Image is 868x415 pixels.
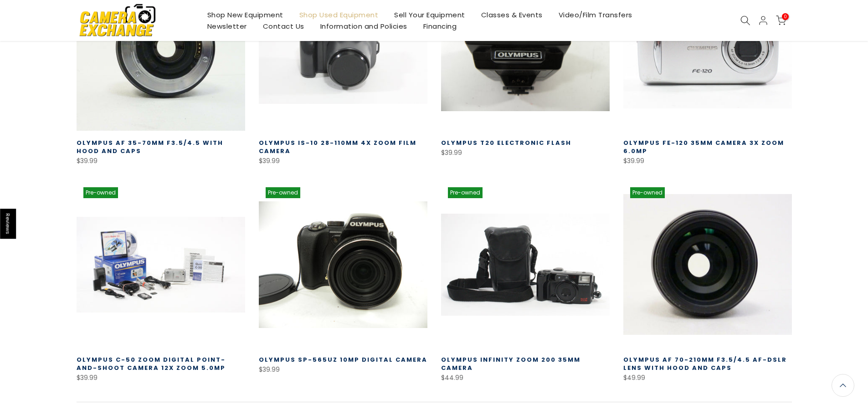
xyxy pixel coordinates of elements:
div: $39.99 [623,155,792,167]
a: Olympus AF 35-70MM F3.5/4.5 with Hood and Caps [77,138,223,155]
div: $39.99 [77,372,245,384]
div: $39.99 [441,147,610,159]
a: Video/Film Transfers [550,9,640,20]
div: $44.99 [441,372,610,384]
span: 0 [782,13,789,20]
a: Information and Policies [312,20,415,32]
div: $49.99 [623,372,792,384]
a: Shop Used Equipment [291,9,386,20]
a: Olympus Infinity Zoom 200 35mm Camera [441,355,580,372]
div: $39.99 [259,155,427,167]
a: Sell Your Equipment [386,9,473,20]
a: Classes & Events [473,9,550,20]
a: Financing [415,20,465,32]
a: Shop New Equipment [199,9,291,20]
a: Olympus T20 Electronic Flash [441,138,571,147]
a: Olympus FE-120 35mm Camera 3x Zoom 6.0mp [623,138,784,155]
a: Olympus C-50 Zoom Digital Point-and-Shoot Camera 12x Zoom 5.0mp [77,355,226,372]
div: $39.99 [77,155,245,167]
a: Contact Us [255,20,312,32]
a: Olympus iS-10 28-110mm 4X Zoom Film Camera [259,138,416,155]
a: Newsletter [199,20,255,32]
a: Olympus AF 70-210MM F3.5/4.5 AF-DSLR Lens with Hood and Caps [623,355,787,372]
div: $39.99 [259,364,427,375]
a: 0 [776,15,786,26]
a: Olympus SP-565UZ 10mp Digital Camera [259,355,427,364]
a: Back to the top [832,374,854,397]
